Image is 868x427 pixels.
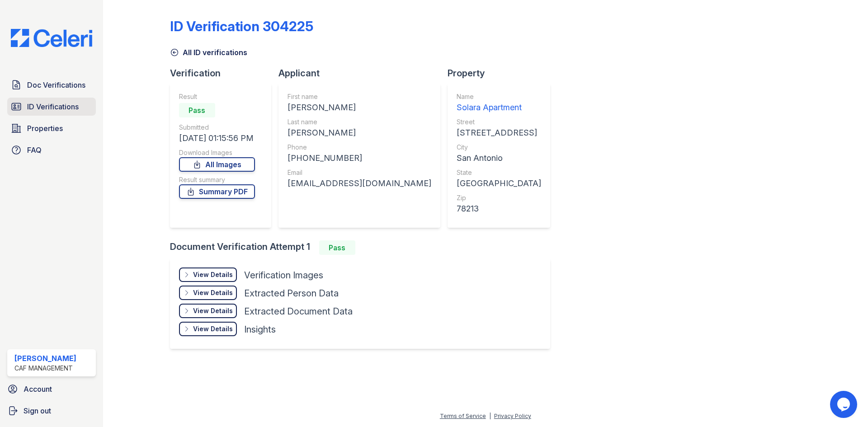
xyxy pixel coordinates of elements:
a: Sign out [4,402,99,420]
a: Privacy Policy [494,413,531,419]
span: Account [24,384,52,394]
div: First name [288,92,431,101]
div: Download Images [179,148,255,157]
a: All Images [179,157,255,172]
div: [PERSON_NAME] [288,101,431,114]
div: Solara Apartment [457,101,541,114]
a: Doc Verifications [7,76,96,94]
div: View Details [193,306,233,315]
img: CE_Logo_Blue-a8612792a0a2168367f1c8372b55b34899dd931a85d93a1a3d3e32e68fde9ad4.png [4,29,99,47]
a: Terms of Service [440,413,486,419]
div: Document Verification Attempt 1 [170,240,557,255]
a: ID Verifications [7,98,96,116]
div: Zip [457,193,541,202]
div: Applicant [278,67,448,80]
div: [DATE] 01:15:56 PM [179,132,255,145]
div: | [489,413,491,419]
span: Sign out [24,405,51,416]
div: Email [288,168,431,177]
div: Result [179,92,255,101]
div: Verification Images [244,269,323,282]
div: Extracted Document Data [244,305,353,318]
div: [EMAIL_ADDRESS][DOMAIN_NAME] [288,177,431,190]
div: Property [448,67,557,80]
div: Phone [288,143,431,152]
a: Properties [7,119,96,137]
div: Verification [170,67,278,80]
div: Result summary [179,175,255,184]
a: Name Solara Apartment [457,92,541,114]
div: Name [457,92,541,101]
div: Pass [319,240,355,255]
div: View Details [193,288,233,297]
div: City [457,143,541,152]
div: [STREET_ADDRESS] [457,127,541,139]
a: All ID verifications [170,47,247,58]
div: ID Verification 304225 [170,18,313,34]
div: CAF Management [14,364,76,373]
a: FAQ [7,141,96,159]
div: State [457,168,541,177]
div: Submitted [179,123,255,132]
div: Street [457,117,541,127]
div: [PHONE_NUMBER] [288,152,431,164]
iframe: chat widget [830,391,859,418]
div: [PERSON_NAME] [288,127,431,139]
span: ID Verifications [27,101,79,112]
a: Account [4,380,99,398]
div: Insights [244,323,276,336]
a: Summary PDF [179,184,255,199]
div: View Details [193,270,233,279]
div: Last name [288,117,431,127]
span: Properties [27,123,63,134]
div: View Details [193,324,233,333]
div: San Antonio [457,152,541,164]
span: Doc Verifications [27,80,85,90]
div: Pass [179,103,215,117]
div: Extracted Person Data [244,287,339,300]
span: FAQ [27,145,42,155]
div: 78213 [457,202,541,215]
div: [PERSON_NAME] [14,353,76,364]
div: [GEOGRAPHIC_DATA] [457,177,541,190]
